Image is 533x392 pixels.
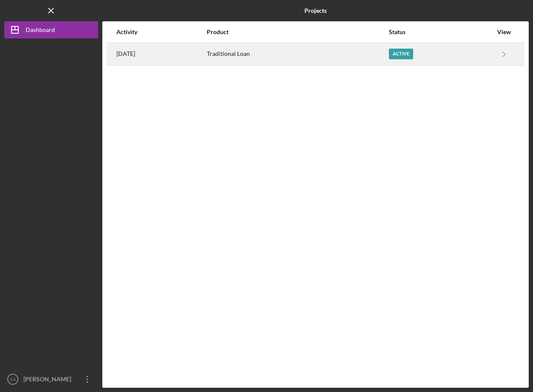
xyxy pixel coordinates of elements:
time: 2025-10-07 14:50 [116,50,135,57]
button: Dashboard [4,21,98,38]
div: View [493,29,515,35]
button: CA[PERSON_NAME] [4,371,98,388]
div: Activity [116,29,206,35]
div: [PERSON_NAME] [21,371,77,390]
div: Product [207,29,388,35]
div: Active [389,49,413,59]
div: Dashboard [26,21,55,41]
div: Traditional Loan [207,44,388,65]
text: CA [10,377,16,382]
b: Projects [304,7,327,14]
div: Status [389,29,492,35]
